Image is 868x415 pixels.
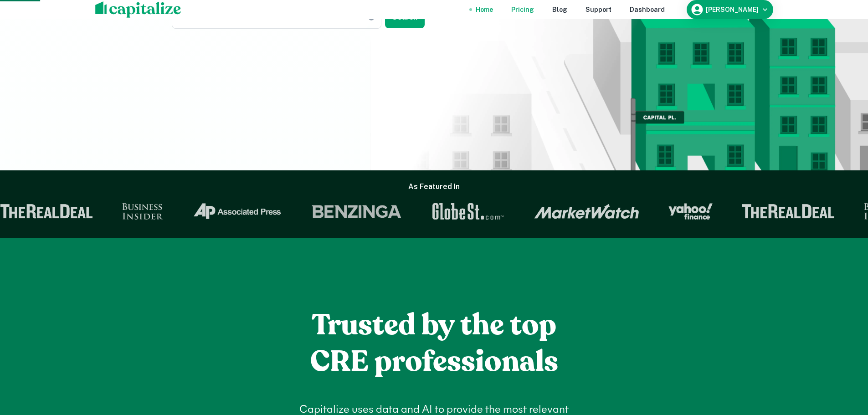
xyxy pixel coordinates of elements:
img: Business Insider [119,203,160,220]
img: Market Watch [531,204,636,219]
h1: Trusted by the top CRE professionals [298,307,571,380]
h6: As Featured In [408,181,460,192]
a: Support [586,5,611,15]
img: GlobeSt [428,203,502,220]
a: Pricing [511,5,534,15]
iframe: Chat Widget [822,342,868,386]
img: Yahoo Finance [665,203,709,220]
img: The Real Deal [739,204,832,219]
a: Dashboard [630,5,665,15]
img: Associated Press [189,203,279,220]
a: Home [476,5,493,15]
h6: [PERSON_NAME] [706,6,759,13]
a: Blog [552,5,567,15]
img: capitalize-logo.png [95,1,181,18]
img: Benzinga [308,203,399,220]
